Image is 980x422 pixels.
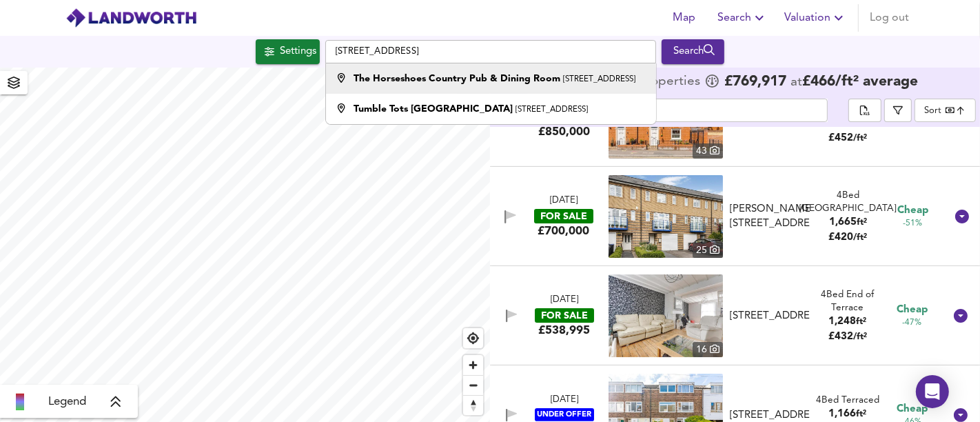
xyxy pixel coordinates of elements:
span: £ 432 [828,332,867,342]
span: / ft² [853,134,867,143]
div: Search [665,43,721,61]
div: Open Intercom Messenger [916,375,949,408]
div: Sort [924,104,941,117]
div: Settings [280,43,316,61]
input: Enter a location... [325,40,656,63]
span: Reset bearing to north [463,396,483,415]
span: £ 466 / ft² average [802,74,918,89]
a: property thumbnail 16 [609,274,723,357]
button: Settings [256,39,320,64]
button: Search [712,4,773,32]
span: £ 769,917 [724,75,786,89]
img: property thumbnail [609,274,723,357]
div: 4 Bed [GEOGRAPHIC_DATA] [799,189,896,216]
div: Click to configure Search Settings [256,39,320,64]
div: £850,000 [538,124,590,139]
div: [DATE] [551,294,578,307]
span: at [790,76,802,89]
span: £ 420 [828,232,867,243]
span: / ft² [853,233,867,242]
button: Zoom out [463,375,483,395]
div: 16 [693,342,723,357]
div: £700,000 [538,223,589,239]
div: Run Your Search [662,39,724,64]
div: FOR SALE [535,308,594,323]
div: [DATE] [550,194,578,208]
span: Cheap [897,402,928,416]
button: Map [662,4,706,32]
img: logo [65,8,197,28]
div: 4 Bed Terraced [816,394,879,407]
span: ft² [856,410,866,419]
div: [DATE]FOR SALE£538,995 property thumbnail 16 [STREET_ADDRESS]4Bed End of Terrace1,248ft²£432/ft² ... [490,266,980,365]
svg: Show Details [952,308,969,324]
span: 1,166 [828,409,856,419]
span: / ft² [853,332,867,341]
div: FOR SALE [534,209,593,223]
span: Valuation [784,8,847,28]
div: [PERSON_NAME][STREET_ADDRESS] [730,202,810,232]
span: ft² [857,218,867,227]
span: -47% [902,317,921,329]
div: UNDER OFFER [535,408,594,421]
span: Search [717,8,768,28]
button: Log out [864,4,915,32]
div: split button [848,99,881,122]
div: Sort [915,99,976,122]
div: [DATE]FOR SALE£700,000 property thumbnail 25 [PERSON_NAME][STREET_ADDRESS]4Bed [GEOGRAPHIC_DATA]1... [490,167,980,266]
span: Zoom out [463,376,483,395]
input: Text Filter... [575,99,828,122]
span: ft² [856,317,866,326]
small: [STREET_ADDRESS] [515,105,588,114]
img: property thumbnail [609,175,723,258]
span: Cheap [897,303,928,317]
button: Search [662,39,724,64]
a: property thumbnail 25 [609,175,723,258]
strong: The Horseshoes Country Pub & Dining Room [354,74,560,83]
span: Legend [48,394,86,410]
div: 25 [693,243,723,258]
span: Map [668,8,701,28]
div: 4 Bed End of Terrace [815,288,880,315]
span: 1,248 [828,316,856,327]
div: 43 [693,143,723,159]
span: Log out [870,8,909,28]
div: [DATE] [551,394,578,407]
div: Marshgate Drive, Hertford, SG13 7AQ [724,309,815,323]
button: Zoom in [463,355,483,375]
strong: Tumble Tots [GEOGRAPHIC_DATA] [354,104,513,114]
small: [STREET_ADDRESS] [563,75,635,83]
button: Find my location [463,328,483,348]
span: Cheap [897,203,928,218]
div: £538,995 [538,323,590,338]
span: 1,665 [829,217,857,228]
button: Reset bearing to north [463,395,483,415]
div: [STREET_ADDRESS] [730,309,810,323]
span: -51% [903,218,922,230]
button: Valuation [779,4,853,32]
span: £ 452 [828,133,867,143]
svg: Show Details [954,208,970,225]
